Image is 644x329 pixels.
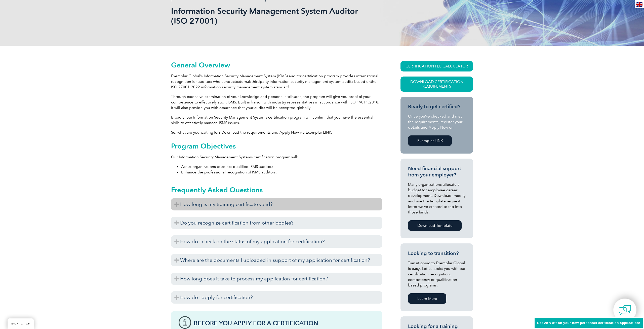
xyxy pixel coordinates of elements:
h1: Information Security Management System Auditor (ISO 27001) [171,6,364,26]
p: Exemplar Global’s Information Security Management System (ISMS) auditor certification program pro... [171,73,382,90]
p: Transitioning to Exemplar Global is easy! Let us assist you with our certification recognition, c... [408,260,465,288]
h3: How do I check on the status of my application for certification? [171,235,382,248]
a: Learn More [408,293,446,304]
h3: How do I apply for certification? [171,291,382,304]
h3: Need financial support from your employer? [408,165,465,178]
a: Download Template [408,220,462,231]
span: party information security management system audits based on [260,79,371,84]
a: Download Certification Requirements [400,77,473,92]
p: Many organizations allocate a budget for employee career development. Download, modify and use th... [408,182,465,215]
a: CERTIFICATION FEE CALCULATOR [400,61,473,71]
img: en [636,2,642,7]
p: Broadly, our Information Security Management Systems certification program will confirm that you ... [171,115,382,126]
h3: How long does it take to process my application for certification? [171,273,382,285]
a: BACK TO TOP [8,318,34,329]
p: Once you’ve checked and met the requirements, register your details and Apply Now on [408,114,465,130]
h2: Frequently Asked Questions [171,186,382,194]
h2: Program Objectives [171,142,382,150]
h2: General Overview [171,61,382,69]
h3: Before You Apply For a Certification [194,320,375,326]
h3: Do you recognize certification from other bodies? [171,217,382,229]
img: contact-chat.png [619,304,631,316]
span: Get 20% off on your new personnel certification application! [537,321,640,325]
li: Enhance the professional recognition of ISMS auditors. [181,169,382,175]
a: Exemplar LINK [408,135,452,146]
p: Our Information Security Management Systems certification program will: [171,154,382,160]
h3: Ready to get certified? [408,103,465,110]
h3: How long is my training certificate valid? [171,198,382,210]
li: Assist organizations to select qualified ISMS auditors [181,164,382,169]
span: external/third [236,79,260,84]
p: So, what are you waiting for? Download the requirements and Apply Now via Exemplar LINK. [171,130,382,135]
h3: Where are the documents I uploaded in support of my application for certification? [171,254,382,266]
h3: Looking to transition? [408,250,465,257]
p: Through extensive examination of your knowledge and personal attributes, the program will give yo... [171,94,382,111]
